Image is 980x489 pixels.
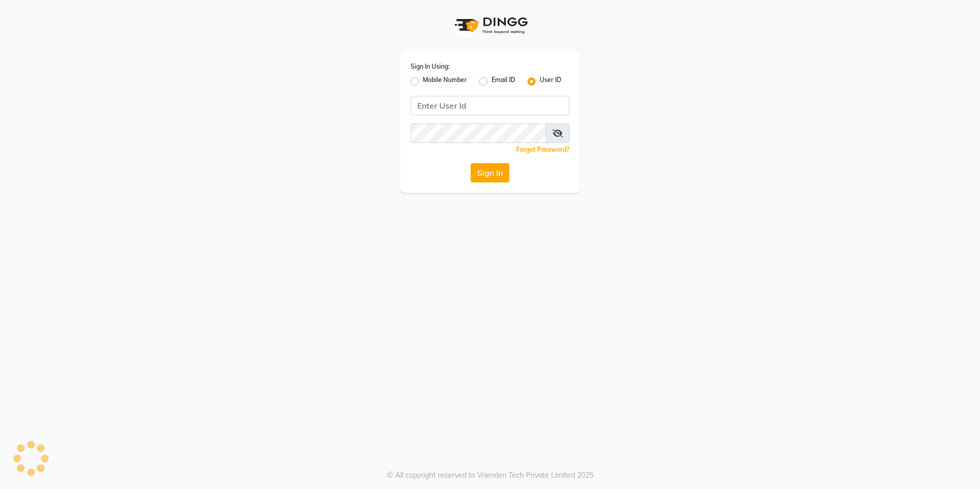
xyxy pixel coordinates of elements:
label: Email ID [492,75,515,88]
input: Username [411,124,546,143]
a: Forgot Password? [516,146,569,153]
img: logo1.svg [449,10,531,40]
input: Username [411,96,569,115]
label: Mobile Number [423,75,467,88]
label: Sign In Using: [411,62,450,71]
button: Sign In [471,163,509,182]
label: User ID [540,75,561,88]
